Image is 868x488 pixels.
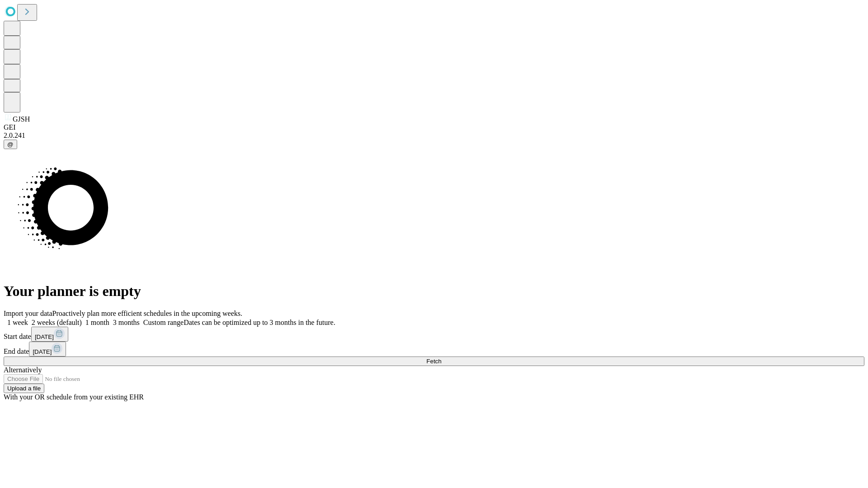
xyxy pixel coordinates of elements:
span: [DATE] [35,333,54,340]
span: 2 weeks (default) [32,319,82,326]
span: Dates can be optimized up to 3 months in the future. [184,319,335,326]
button: [DATE] [31,327,68,342]
button: [DATE] [29,342,66,357]
span: Import your data [4,310,52,317]
span: @ [7,141,14,148]
span: Fetch [426,358,441,365]
div: 2.0.241 [4,131,864,140]
span: 3 months [113,319,140,326]
button: @ [4,140,17,149]
div: End date [4,342,864,357]
div: Start date [4,327,864,342]
h1: Your planner is empty [4,283,864,300]
span: GJSH [13,115,30,123]
span: Proactively plan more efficient schedules in the upcoming weeks. [52,310,242,317]
span: Alternatively [4,366,42,374]
div: GEI [4,123,864,131]
span: Custom range [143,319,184,326]
button: Fetch [4,357,864,366]
span: 1 month [85,319,109,326]
span: With your OR schedule from your existing EHR [4,393,144,401]
button: Upload a file [4,384,44,393]
span: [DATE] [33,348,52,355]
span: 1 week [7,319,28,326]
